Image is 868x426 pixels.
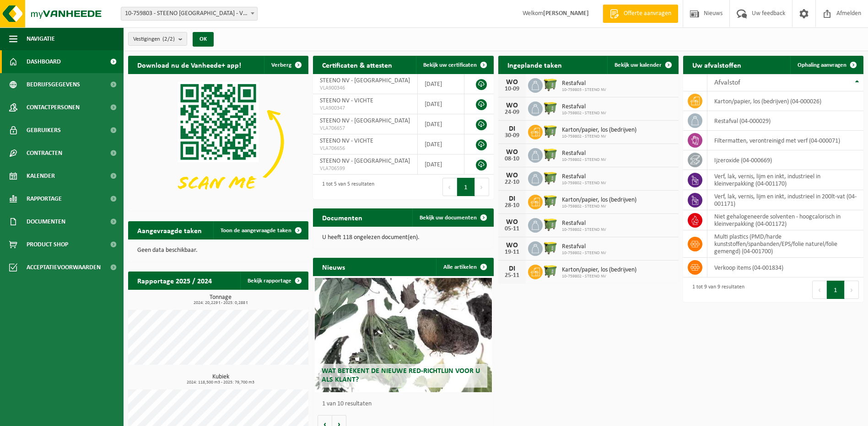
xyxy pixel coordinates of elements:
td: verf, lak, vernis, lijm en inkt, industrieel in kleinverpakking (04-001170) [707,170,863,190]
td: restafval (04-000029) [707,111,863,131]
span: 10-759803 - STEENO NV - VICHTE [121,7,258,21]
span: Bekijk uw kalender [615,62,662,68]
td: verkoop items (04-001834) [707,258,863,277]
h2: Aangevraagde taken [128,221,211,239]
span: 2024: 118,500 m3 - 2025: 79,700 m3 [133,380,308,385]
td: [DATE] [418,154,464,175]
td: [DATE] [418,74,464,94]
h2: Rapportage 2025 / 2024 [128,272,221,289]
span: 10-759803 - STEENO NV [562,87,606,93]
button: 1 [457,178,475,196]
button: Vestigingen(2/2) [128,32,187,46]
p: Geen data beschikbaar. [137,247,299,254]
div: DI [503,125,521,133]
a: Bekijk uw documenten [412,208,493,227]
span: Bekijk uw documenten [420,215,477,221]
td: [DATE] [418,114,464,134]
div: 28-10 [503,202,521,209]
span: Contracten [27,142,62,165]
span: 10-759802 - STEENO NV [562,274,636,279]
div: WO [503,172,521,179]
button: OK [193,32,214,47]
td: karton/papier, los (bedrijven) (04-000026) [707,91,863,111]
td: ijzeroxide (04-000669) [707,150,863,170]
span: Restafval [562,80,606,87]
td: [DATE] [418,134,464,154]
button: Verberg [264,56,307,74]
p: 1 van 10 resultaten [322,401,489,407]
td: niet gehalogeneerde solventen - hoogcalorisch in kleinverpakking (04-001172) [707,210,863,230]
span: 10-759802 - STEENO NV [562,134,636,139]
span: STEENO NV - VICHTE [320,138,373,144]
span: VLA900346 [320,85,410,92]
div: 25-11 [503,272,521,279]
div: 1 tot 5 van 5 resultaten [318,177,374,197]
img: WB-1100-HPE-GN-50 [543,147,558,162]
div: 22-10 [503,179,521,186]
span: Restafval [562,103,606,111]
img: WB-1100-HPE-GN-50 [543,100,558,116]
div: WO [503,79,521,86]
span: Restafval [562,150,606,157]
span: Kalender [27,165,55,187]
h3: Tonnage [133,294,308,305]
div: 24-09 [503,109,521,116]
span: 10-759802 - STEENO NV [562,181,606,186]
span: 10-759803 - STEENO NV - VICHTE [121,7,257,20]
span: 10-759802 - STEENO NV [562,250,606,256]
button: Next [845,281,859,299]
img: WB-1100-HPE-GN-50 [543,123,558,139]
div: WO [503,218,521,226]
span: Wat betekent de nieuwe RED-richtlijn voor u als klant? [322,367,480,383]
span: Bekijk uw certificaten [423,62,477,68]
img: Download de VHEPlus App [128,74,308,209]
span: 10-759802 - STEENO NV [562,111,606,116]
span: Rapportage [27,187,62,210]
img: WB-1100-HPE-GN-50 [543,193,558,209]
td: [DATE] [418,94,464,114]
a: Wat betekent de nieuwe RED-richtlijn voor u als klant? [315,278,491,392]
a: Offerte aanvragen [603,5,678,23]
a: Ophaling aanvragen [790,56,863,74]
span: VLA706656 [320,145,410,152]
h2: Uw afvalstoffen [683,56,750,74]
span: VLA706599 [320,165,410,172]
span: VLA900347 [320,105,410,112]
div: DI [503,195,521,202]
div: 10-09 [503,86,521,92]
h2: Ingeplande taken [498,56,571,74]
span: Bedrijfsgegevens [27,73,80,96]
span: Karton/papier, los (bedrijven) [562,197,636,204]
button: 1 [827,281,845,299]
div: 08-10 [503,156,521,162]
h3: Kubiek [133,374,308,385]
h2: Documenten [313,208,372,226]
img: WB-1100-HPE-GN-50 [543,170,558,186]
span: STEENO NV - VICHTE [320,97,373,104]
a: Alle artikelen [436,258,493,276]
span: Documenten [27,210,65,233]
a: Bekijk uw certificaten [416,56,493,74]
button: Previous [442,178,457,196]
a: Bekijk rapportage [240,272,307,290]
button: Previous [812,281,827,299]
span: Dashboard [27,50,61,73]
span: Verberg [271,62,291,68]
span: Toon de aangevraagde taken [221,228,291,234]
p: U heeft 118 ongelezen document(en). [322,234,484,241]
span: Restafval [562,173,606,181]
span: 10-759802 - STEENO NV [562,157,606,163]
td: multi plastics (PMD/harde kunststoffen/spanbanden/EPS/folie naturel/folie gemengd) (04-001700) [707,230,863,258]
count: (2/2) [162,36,175,42]
h2: Certificaten & attesten [313,56,401,74]
div: WO [503,102,521,109]
span: Navigatie [27,27,55,50]
span: Product Shop [27,233,68,256]
span: 10-759802 - STEENO NV [562,227,606,233]
td: filtermatten, verontreinigd met verf (04-000071) [707,131,863,150]
span: STEENO NV - [GEOGRAPHIC_DATA] [320,117,410,124]
span: Afvalstof [714,79,740,86]
div: WO [503,242,521,249]
span: STEENO NV - [GEOGRAPHIC_DATA] [320,158,410,165]
img: WB-1100-HPE-GN-50 [543,263,558,279]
